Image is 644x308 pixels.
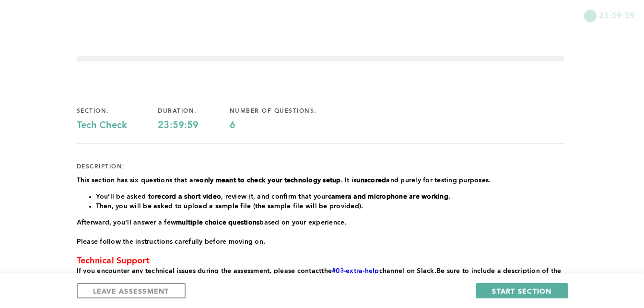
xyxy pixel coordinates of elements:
[77,237,564,247] p: Please follow the instructions carefully before moving on.
[356,177,386,184] strong: unscored
[93,286,169,296] span: LEAVE ASSESSMENT
[77,266,564,285] p: the channel on Slack Be sure to include a description of the issue (screenshots are recommended) ...
[77,268,322,274] span: If you encounter any technical issues during the assessment, please contact
[77,163,125,171] div: description:
[96,192,564,201] li: You’ll be asked to , review it, and confirm that your .
[599,10,634,21] span: 23:59:59
[476,283,567,298] button: START SECTION
[155,193,221,200] strong: record a short video
[332,268,379,274] a: #03-extra-help
[77,257,150,265] span: Technical Support
[328,193,448,200] strong: camera and microphone are working
[158,107,230,115] div: duration:
[230,120,348,131] div: 6
[492,286,551,296] span: START SECTION
[77,176,564,185] p: This section has six questions that are . It is and purely for testing purposes.
[77,283,186,298] button: LEAVE ASSESSMENT
[176,219,259,226] strong: multiple choice questions
[77,218,564,227] p: Afterward, you'll answer a few based on your experience.
[230,107,348,115] div: number of questions:
[77,120,158,131] div: Tech Check
[434,268,436,274] span: .
[158,120,230,131] div: 23:59:59
[199,177,340,184] strong: only meant to check your technology setup
[96,201,564,211] li: Then, you will be asked to upload a sample file (the sample file will be provided).
[77,107,158,115] div: section:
